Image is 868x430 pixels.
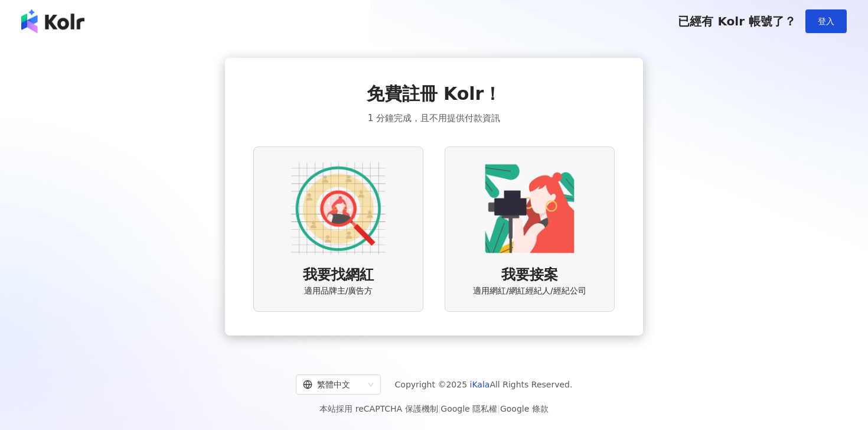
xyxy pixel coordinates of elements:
[319,402,548,416] span: 本站採用 reCAPTCHA 保護機制
[367,82,502,106] span: 免費註冊 Kolr！
[303,375,363,394] div: 繁體中文
[303,265,374,285] span: 我要找網紅
[473,285,586,297] span: 適用網紅/網紅經紀人/經紀公司
[21,9,84,33] img: logo
[438,404,441,413] span: |
[482,161,577,256] img: KOL identity option
[368,111,500,125] span: 1 分鐘完成，且不用提供付款資訊
[304,285,373,297] span: 適用品牌主/廣告方
[805,9,847,33] button: 登入
[678,14,796,28] span: 已經有 Kolr 帳號了？
[470,380,490,389] a: iKala
[500,404,549,413] a: Google 條款
[440,404,497,413] a: Google 隱私權
[501,265,558,285] span: 我要接案
[291,161,386,256] img: AD identity option
[395,377,573,392] span: Copyright © 2025 All Rights Reserved.
[497,404,500,413] span: |
[818,17,834,26] span: 登入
